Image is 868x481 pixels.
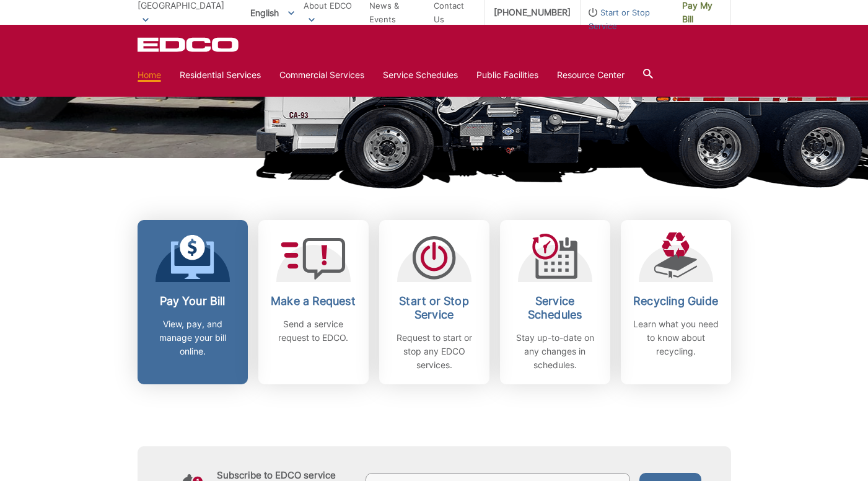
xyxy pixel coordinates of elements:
a: Service Schedules Stay up-to-date on any changes in schedules. [500,220,610,384]
span: English [241,2,304,23]
a: Pay Your Bill View, pay, and manage your bill online. [138,220,248,384]
a: Public Facilities [476,68,538,82]
h2: Service Schedules [509,294,601,322]
a: Home [138,68,161,82]
a: Service Schedules [383,68,458,82]
h2: Pay Your Bill [147,294,239,308]
p: Send a service request to EDCO. [268,317,359,345]
h2: Make a Request [268,294,359,308]
p: Learn what you need to know about recycling. [630,317,722,358]
a: Resource Center [557,68,625,82]
a: Commercial Services [279,68,364,82]
h2: Recycling Guide [630,294,722,308]
a: EDCD logo. Return to the homepage. [138,37,240,52]
a: Make a Request Send a service request to EDCO. [258,220,369,384]
h2: Start or Stop Service [388,294,480,322]
a: Recycling Guide Learn what you need to know about recycling. [621,220,731,384]
p: View, pay, and manage your bill online. [147,317,239,358]
p: Stay up-to-date on any changes in schedules. [509,331,601,372]
p: Request to start or stop any EDCO services. [388,331,480,372]
a: Residential Services [180,68,261,82]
